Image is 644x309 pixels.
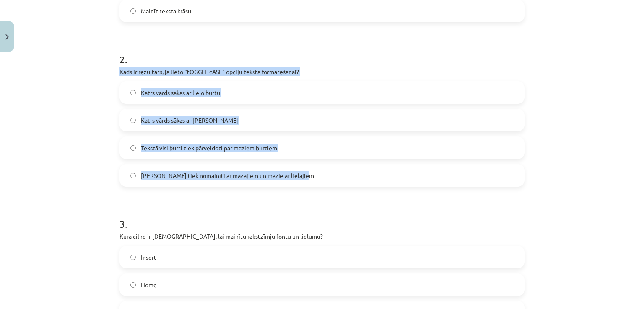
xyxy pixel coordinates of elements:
[119,203,525,229] h1: 3 .
[119,232,525,241] p: Kura cilne ir [DEMOGRAPHIC_DATA], lai mainītu rakstzīmju fontu un lielumu?
[119,39,525,65] h1: 2 .
[5,34,9,40] img: icon-close-lesson-0947bae3869378f0d4975bcd49f059093ad1ed9edebbc8119c70593378902aed.svg
[130,145,136,151] input: Tekstā visi burti tiek pārveidoti par maziem burtiem
[130,118,136,123] input: Katrs vārds sākas ar [PERSON_NAME]
[130,90,136,95] input: Katrs vārds sākas ar lielo burtu
[130,282,136,288] input: Home
[130,255,136,260] input: Insert
[141,253,156,262] span: Insert
[130,173,136,178] input: [PERSON_NAME] tiek nomainīti ar mazajiem un mazie ar lielajiem
[119,67,525,76] p: Kāds ir rezultāts, ja lieto "tOGGLE cASE" opciju teksta formatēšanai?
[141,116,238,125] span: Katrs vārds sākas ar [PERSON_NAME]
[141,281,157,289] span: Home
[141,144,277,152] span: Tekstā visi burti tiek pārveidoti par maziem burtiem
[141,7,191,15] span: Mainīt teksta krāsu
[130,8,136,14] input: Mainīt teksta krāsu
[141,88,220,97] span: Katrs vārds sākas ar lielo burtu
[141,171,314,180] span: [PERSON_NAME] tiek nomainīti ar mazajiem un mazie ar lielajiem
